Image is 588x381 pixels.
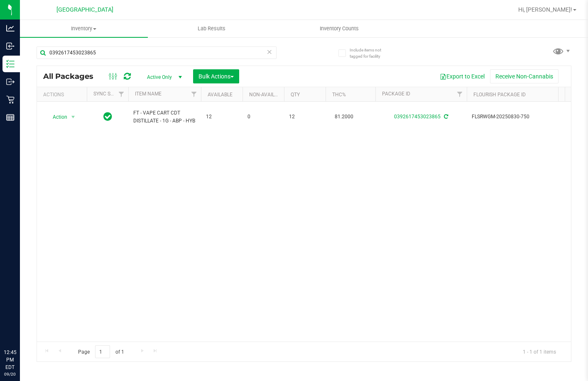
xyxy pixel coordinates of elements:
[43,72,102,81] span: All Packages
[472,113,553,121] span: FLSRWGM-20250830-750
[103,111,112,122] span: In Sync
[276,20,404,37] a: Inventory Counts
[115,87,128,101] a: Filter
[473,92,526,98] a: Flourish Package ID
[148,20,276,37] a: Lab Results
[93,91,125,97] a: Sync Status
[4,349,16,371] p: 12:45 PM EDT
[95,345,110,358] input: 1
[267,46,272,57] span: Clear
[516,345,563,358] span: 1 - 1 of 1 items
[350,47,391,59] span: Include items not tagged for facility
[332,92,346,98] a: THC%
[37,46,277,59] input: Search Package ID, Item Name, SKU, Lot or Part Number...
[187,87,201,101] a: Filter
[20,20,148,37] a: Inventory
[206,113,238,121] span: 12
[198,73,234,80] span: Bulk Actions
[249,92,286,98] a: Non-Available
[133,109,196,125] span: FT - VAPE CART CDT DISTILLATE - 1G - ABP - HYB
[43,92,83,98] div: Actions
[518,6,572,13] span: Hi, [PERSON_NAME]!
[394,114,441,120] a: 0392617453023865
[291,92,300,98] a: Qty
[247,113,279,121] span: 0
[6,78,15,86] inline-svg: Outbound
[6,24,15,32] inline-svg: Analytics
[45,111,68,123] span: Action
[4,371,16,377] p: 09/20
[71,345,131,358] span: Page of 1
[331,111,358,123] span: 81.2000
[20,25,148,32] span: Inventory
[68,111,78,123] span: select
[193,69,239,83] button: Bulk Actions
[289,113,321,121] span: 12
[8,315,33,339] iframe: Resource center
[309,25,370,32] span: Inventory Counts
[186,25,237,32] span: Lab Results
[6,113,15,122] inline-svg: Reports
[6,60,15,68] inline-svg: Inventory
[443,114,448,120] span: Sync from Compliance System
[382,91,410,97] a: Package ID
[453,87,467,101] a: Filter
[135,91,162,97] a: Item Name
[208,92,233,98] a: Available
[6,42,15,50] inline-svg: Inbound
[6,95,15,104] inline-svg: Retail
[434,69,490,83] button: Export to Excel
[56,6,113,13] span: [GEOGRAPHIC_DATA]
[490,69,559,83] button: Receive Non-Cannabis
